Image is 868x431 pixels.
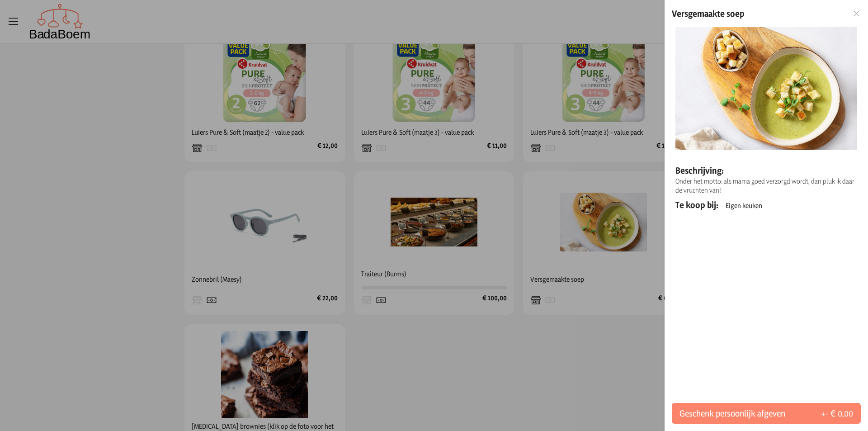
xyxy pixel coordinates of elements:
[675,164,857,177] p: Beschrijving:
[675,199,718,210] span: Te koop bij:
[679,407,785,420] span: Geschenk persoonlijk afgeven
[672,403,861,424] button: Geschenk persoonlijk afgeven+- € 0,00
[726,201,762,210] span: Eigen keuken
[672,7,745,20] h2: Versgemaakte soep
[821,407,853,420] span: +- € 0,00
[675,177,857,195] p: Onder het motto: als mama goed verzorgd wordt, dan pluk ik daar de vruchten van!
[675,27,857,150] img: Versgemaakte soep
